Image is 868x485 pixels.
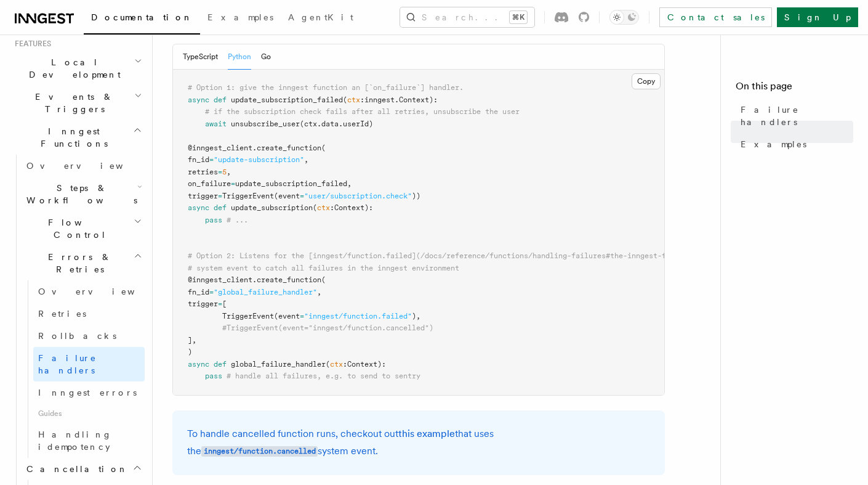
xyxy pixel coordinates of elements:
a: Contact sales [659,7,772,27]
span: on_failure [188,179,231,188]
span: Retries [38,309,86,319]
span: trigger [188,192,218,200]
button: TypeScript [183,44,218,70]
div: Errors & Retries [22,280,145,458]
a: Overview [33,280,145,303]
span: create_function [257,144,321,152]
span: retries [188,168,218,176]
kbd: ⌘K [510,11,527,23]
span: create_function [257,275,321,284]
span: Flow Control [22,216,134,241]
button: Copy [632,73,661,89]
span: def [214,203,227,212]
a: Inngest errors [33,381,145,404]
span: @inngest_client [188,144,252,152]
a: Retries [33,303,145,325]
span: )) [412,192,420,200]
a: Overview [22,155,145,177]
span: # handle all failures, e.g. to send to sentry [227,372,420,380]
span: = [218,168,222,176]
a: inngest/function.cancelled [201,445,318,457]
span: [ [222,300,227,308]
span: : [330,203,334,212]
span: ( [343,96,347,104]
code: inngest/function.cancelled [201,446,318,457]
span: update_subscription [231,203,313,212]
span: "user/subscription.check" [304,192,412,200]
span: ctx [317,203,330,212]
span: ( [313,203,317,212]
span: Failure handlers [38,353,97,375]
span: (ctx.data.userId) [300,120,373,128]
a: Failure handlers [736,99,853,133]
span: unsubscribe_user [231,120,300,128]
span: Cancellation [22,463,128,475]
span: ( [321,144,326,152]
span: ) [188,348,192,356]
span: fn_id [188,288,209,296]
span: ctx [330,360,343,369]
button: Go [261,44,271,70]
span: await [205,120,227,128]
span: Errors & Retries [22,251,134,275]
span: AgentKit [288,12,353,22]
span: Features [10,39,51,49]
span: , [227,168,231,176]
span: Context): [347,360,386,369]
span: Guides [33,404,145,423]
span: , [317,288,321,296]
span: # if the subscription check fails after all retries, unsubscribe the user [205,107,520,116]
span: (event [274,312,300,320]
span: # Option 2: Listens for the [inngest/function.failed](/docs/reference/functions/handling-failures... [188,251,757,260]
span: Overview [26,161,153,171]
a: Failure handlers [33,347,145,381]
a: Examples [200,4,281,33]
span: Inngest Functions [10,125,133,150]
span: Overview [38,287,165,296]
span: async [188,203,209,212]
span: Steps & Workflows [22,182,137,206]
span: Examples [741,138,806,150]
span: update_subscription_failed, [235,179,352,188]
span: inngest [364,96,395,104]
span: Inngest errors [38,388,137,397]
span: (event [274,192,300,200]
span: : [360,96,364,104]
button: Python [228,44,251,70]
span: ), [412,312,420,320]
span: "global_failure_handler" [214,288,317,296]
button: Search...⌘K [400,7,534,27]
button: Inngest Functions [10,120,145,155]
button: Local Development [10,51,145,86]
span: fn_id [188,155,209,164]
span: . [252,144,257,152]
button: Toggle dark mode [609,10,639,25]
span: async [188,96,209,104]
span: ( [326,360,330,369]
button: Flow Control [22,211,145,246]
a: Handling idempotency [33,423,145,458]
span: update_subscription_failed [231,96,343,104]
button: Errors & Retries [22,246,145,280]
button: Events & Triggers [10,86,145,120]
span: : [343,360,347,369]
span: "inngest/function.failed" [304,312,412,320]
span: trigger [188,300,218,308]
button: Steps & Workflows [22,177,145,211]
span: TriggerEvent [222,312,274,320]
a: Sign Up [777,7,858,27]
p: To handle cancelled function runs, checkout out that uses the system event. [187,425,650,460]
span: Handling idempotency [38,430,112,452]
span: Documentation [91,12,193,22]
span: Examples [207,12,273,22]
span: = [209,155,214,164]
span: , [304,155,308,164]
span: "update-subscription" [214,155,304,164]
span: Events & Triggers [10,91,134,115]
a: this example [398,428,455,439]
span: @inngest_client [188,275,252,284]
span: # Option 1: give the inngest function an [`on_failure`] handler. [188,83,464,92]
a: Rollbacks [33,325,145,347]
span: # system event to catch all failures in the inngest environment [188,264,459,272]
span: def [214,360,227,369]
